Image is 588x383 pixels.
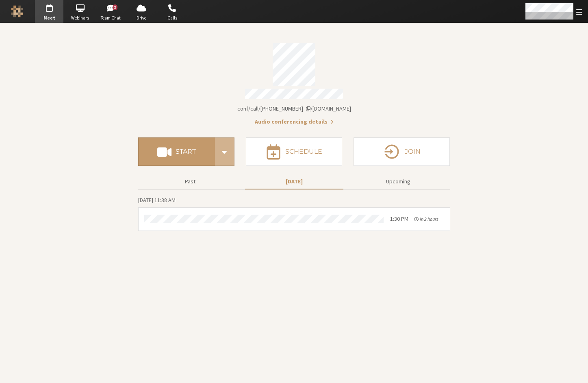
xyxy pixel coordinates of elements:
[568,362,582,377] iframe: Chat
[176,148,196,155] h4: Start
[138,137,215,166] button: Start
[285,148,322,155] h4: Schedule
[354,137,450,166] button: Join
[35,15,63,22] span: Meet
[246,137,342,166] button: Schedule
[215,137,234,166] div: Start conference options
[255,118,334,126] button: Audio conferencing details
[138,37,450,126] section: Account details
[405,148,421,155] h4: Join
[158,15,187,22] span: Calls
[245,174,343,189] button: [DATE]
[113,4,118,10] div: 2
[237,104,351,113] button: Copy my meeting room linkCopy my meeting room link
[11,5,23,17] img: Iotum
[141,174,239,189] button: Past
[390,215,408,223] div: 1:30 PM
[420,216,438,222] span: in 2 hours
[138,196,450,231] section: Today's Meetings
[66,15,94,22] span: Webinars
[97,15,125,22] span: Team Chat
[349,174,447,189] button: Upcoming
[237,105,351,112] span: Copy my meeting room link
[138,196,176,204] span: [DATE] 11:38 AM
[127,15,156,22] span: Drive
